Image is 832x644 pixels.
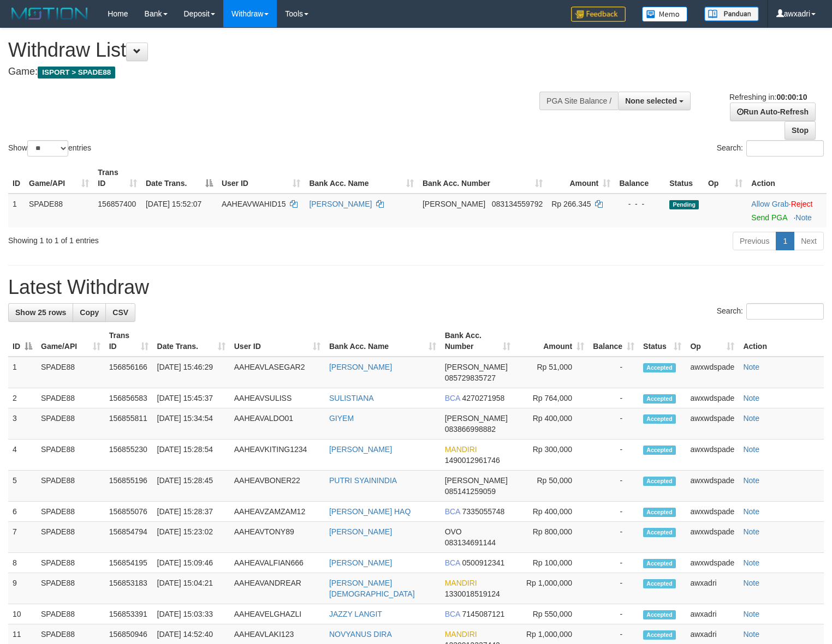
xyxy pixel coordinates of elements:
a: [PERSON_NAME] [329,363,392,371]
div: PGA Site Balance / [539,92,618,110]
td: Rp 1,000,000 [515,573,589,604]
td: awxadri [686,604,739,624]
td: - [589,502,639,522]
span: ISPORT > SPADE88 [38,67,115,79]
td: SPADE88 [37,502,105,522]
span: Copy 7145087121 to clipboard [462,610,505,618]
th: User ID: activate to sort column ascending [217,162,305,194]
div: - - - [619,198,661,209]
span: None selected [625,97,677,105]
span: Accepted [643,394,676,404]
th: Bank Acc. Name: activate to sort column ascending [325,326,441,357]
a: Send PGA [751,213,787,222]
a: Show 25 rows [8,303,73,322]
th: Status [665,162,704,194]
td: - [589,573,639,604]
td: 10 [8,604,37,624]
td: awxwdspade [686,440,739,471]
a: Note [743,476,759,485]
span: Copy 1490012961746 to clipboard [445,456,500,465]
span: Accepted [643,508,676,517]
span: Copy 1330018519124 to clipboard [445,589,500,598]
span: Accepted [643,610,676,619]
span: Rp 266.345 [551,200,591,208]
td: [DATE] 15:23:02 [153,522,230,553]
a: Run Auto-Refresh [730,103,816,121]
span: Show 25 rows [15,308,66,317]
span: [PERSON_NAME] [423,200,485,208]
span: [DATE] 15:52:07 [146,200,201,208]
td: awxwdspade [686,502,739,522]
td: AAHEAVTONY89 [230,522,325,553]
td: Rp 100,000 [515,553,589,573]
span: Copy 7335055748 to clipboard [462,507,505,516]
span: BCA [445,558,460,567]
th: Bank Acc. Number: activate to sort column ascending [441,326,515,357]
h1: Withdraw List [8,39,544,61]
td: AAHEAVZAMZAM12 [230,502,325,522]
td: 156855196 [105,471,153,502]
span: Accepted [643,579,676,588]
a: Reject [791,200,813,208]
input: Search: [746,303,824,320]
td: 156855811 [105,408,153,440]
h1: Latest Withdraw [8,276,824,298]
span: Refreshing in: [729,93,807,101]
span: Accepted [643,630,676,640]
td: SPADE88 [37,522,105,553]
span: BCA [445,610,460,618]
th: ID: activate to sort column descending [8,326,37,357]
a: [PERSON_NAME] [329,445,392,454]
td: Rp 550,000 [515,604,589,624]
th: Op: activate to sort column ascending [686,326,739,357]
td: - [589,522,639,553]
span: Pending [669,200,699,209]
td: 9 [8,573,37,604]
td: SPADE88 [37,604,105,624]
a: Note [795,213,812,222]
label: Search: [717,140,824,157]
span: Copy [80,308,99,317]
img: panduan.png [704,7,759,21]
a: [PERSON_NAME] HAQ [329,507,411,516]
span: AAHEAVWAHID15 [222,200,286,208]
a: Note [743,394,759,402]
td: awxwdspade [686,553,739,573]
span: [PERSON_NAME] [445,363,508,371]
th: User ID: activate to sort column ascending [230,326,325,357]
span: [PERSON_NAME] [445,476,508,485]
span: MANDIRI [445,579,477,587]
span: MANDIRI [445,630,477,639]
td: 156855076 [105,502,153,522]
td: - [589,471,639,502]
span: Accepted [643,446,676,455]
td: SPADE88 [37,553,105,573]
span: Accepted [643,528,676,537]
th: Amount: activate to sort column ascending [547,162,615,194]
th: Status: activate to sort column ascending [639,326,686,357]
th: Action [739,326,824,357]
th: Bank Acc. Name: activate to sort column ascending [305,162,418,194]
span: Copy 0500912341 to clipboard [462,558,505,567]
span: Copy 085729835727 to clipboard [445,374,496,382]
td: 156854794 [105,522,153,553]
select: Showentries [27,140,68,157]
td: 3 [8,408,37,440]
td: - [589,388,639,408]
td: 5 [8,471,37,502]
td: [DATE] 15:28:45 [153,471,230,502]
td: Rp 400,000 [515,408,589,440]
td: Rp 51,000 [515,357,589,388]
a: [PERSON_NAME] [309,200,372,208]
td: SPADE88 [37,573,105,604]
td: - [589,553,639,573]
span: MANDIRI [445,445,477,454]
span: Copy 083134559792 to clipboard [492,200,543,208]
td: 156853391 [105,604,153,624]
th: Action [747,162,827,194]
a: [PERSON_NAME] [329,558,392,567]
td: [DATE] 15:09:46 [153,553,230,573]
span: · [751,200,791,208]
span: CSV [112,308,128,317]
td: awxwdspade [686,522,739,553]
